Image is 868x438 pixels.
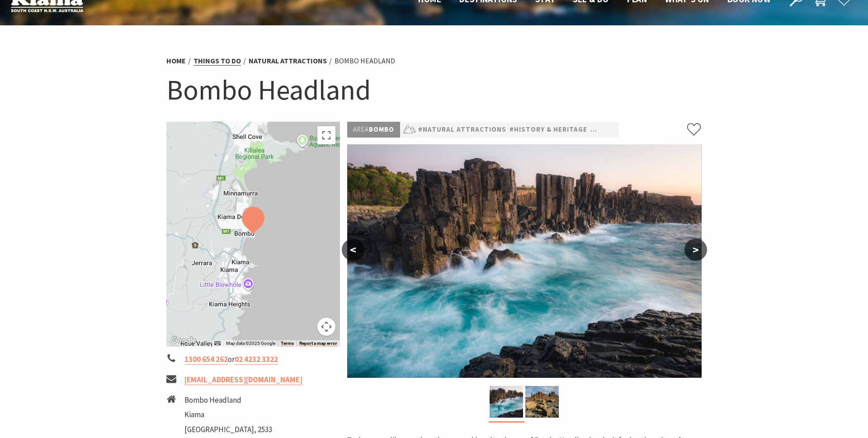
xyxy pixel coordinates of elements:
[169,335,198,347] img: Google
[347,144,702,378] img: Bombo Quarry
[353,125,369,133] span: Area
[525,386,559,418] img: Bombo Quarry
[281,341,294,346] a: Terms (opens in new tab)
[184,375,302,385] a: [EMAIL_ADDRESS][DOMAIN_NAME]
[335,55,395,67] li: Bombo Headland
[184,394,272,406] li: Bombo Headland
[317,126,335,144] button: Toggle fullscreen view
[317,318,335,336] button: Map camera controls
[184,409,272,421] li: Kiama
[418,124,506,135] a: #Natural Attractions
[342,239,364,261] button: <
[214,340,221,347] button: Keyboard shortcuts
[166,71,702,108] h1: Bombo Headland
[509,124,587,135] a: #History & Heritage
[184,354,228,365] a: 1300 654 262
[169,335,198,347] a: Open this area in Google Maps (opens a new window)
[347,122,400,138] p: Bombo
[166,353,340,366] li: or
[684,239,707,261] button: >
[166,56,186,66] a: Home
[235,354,278,365] a: 02 4232 3322
[193,56,241,66] a: Things To Do
[249,56,327,66] a: Natural Attractions
[226,341,275,346] span: Map data ©2025 Google
[299,341,337,346] a: Report a map error
[490,386,523,418] img: Bombo Quarry
[184,424,272,436] li: [GEOGRAPHIC_DATA], 2533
